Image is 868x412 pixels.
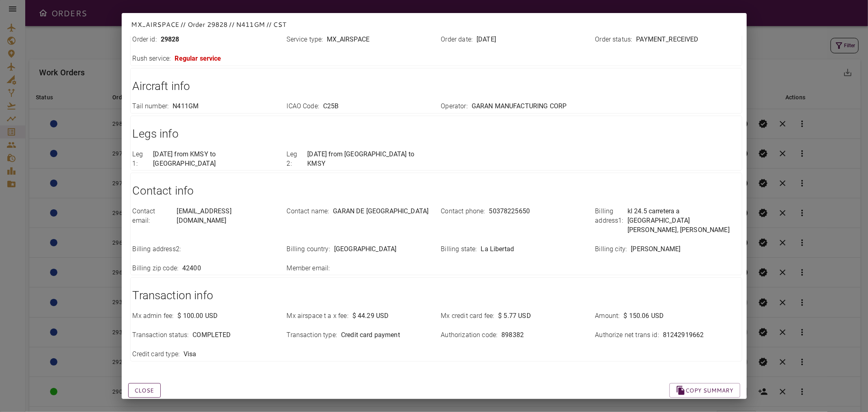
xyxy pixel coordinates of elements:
[481,245,514,254] p: La Libertad
[177,207,277,226] p: [EMAIL_ADDRESS][DOMAIN_NAME]
[133,183,740,199] h1: Contact info
[595,331,659,340] p: Authorize net trans id :
[192,331,231,340] p: COMPLETED
[595,35,632,44] p: Order status :
[498,311,531,321] p: $ 5.77 USD
[133,207,173,226] p: Contact email :
[624,311,664,321] p: $ 150.06 USD
[287,150,304,169] p: Leg 2 :
[287,331,337,340] p: Transaction type :
[133,78,740,94] h1: Aircraft info
[334,245,397,254] p: [GEOGRAPHIC_DATA]
[287,102,319,111] p: ICAO Code :
[669,383,740,398] button: Copy summary
[177,311,218,321] p: $ 100.00 USD
[333,207,429,216] p: GARAN DE [GEOGRAPHIC_DATA]
[441,102,468,111] p: Operator :
[287,264,330,273] p: Member email :
[161,35,179,44] p: 29828
[595,207,623,235] p: Billing address1 :
[133,264,179,273] p: Billing zip code :
[133,102,169,111] p: Tail number :
[128,383,161,398] button: Close
[441,35,473,44] p: Order date :
[472,102,567,111] p: GARAN MANUFACTURING CORP
[133,245,181,254] p: Billing address2 :
[184,350,197,359] p: Visa
[133,311,174,321] p: Mx admin fee :
[173,102,199,111] p: N411GM
[287,35,323,44] p: Service type :
[175,54,221,64] p: Regular service
[663,331,704,340] p: 81242919662
[133,331,189,340] p: Transaction status :
[441,245,477,254] p: Billing state :
[627,207,740,235] p: kl 24.5 carretera a [GEOGRAPHIC_DATA][PERSON_NAME], [PERSON_NAME]
[489,207,530,216] p: 50378225650
[131,20,737,29] p: MX_AIRSPACE // Order 29828 // N411GM // CST
[182,264,201,273] p: 42400
[323,102,339,111] p: C25B
[501,331,524,340] p: 898382
[327,35,370,44] p: MX_AIRSPACE
[287,207,329,216] p: Contact name :
[636,35,698,44] p: PAYMENT_RECEIVED
[441,331,498,340] p: Authorization code :
[631,245,680,254] p: [PERSON_NAME]
[307,150,431,169] p: [DATE] from [GEOGRAPHIC_DATA] to KMSY
[133,54,171,64] p: Rush service :
[477,35,496,44] p: [DATE]
[287,311,348,321] p: Mx airspace t a x fee :
[341,331,400,340] p: Credit card payment
[133,287,740,304] h1: Transaction info
[595,245,627,254] p: Billing city :
[595,311,620,321] p: Amount :
[441,207,485,216] p: Contact phone :
[133,126,740,142] h1: Legs info
[133,150,149,169] p: Leg 1 :
[153,150,277,169] p: [DATE] from KMSY to [GEOGRAPHIC_DATA]
[133,35,157,44] p: Order id :
[133,350,180,359] p: Credit card type :
[287,245,330,254] p: Billing country :
[352,311,389,321] p: $ 44.29 USD
[441,311,494,321] p: Mx credit card fee :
